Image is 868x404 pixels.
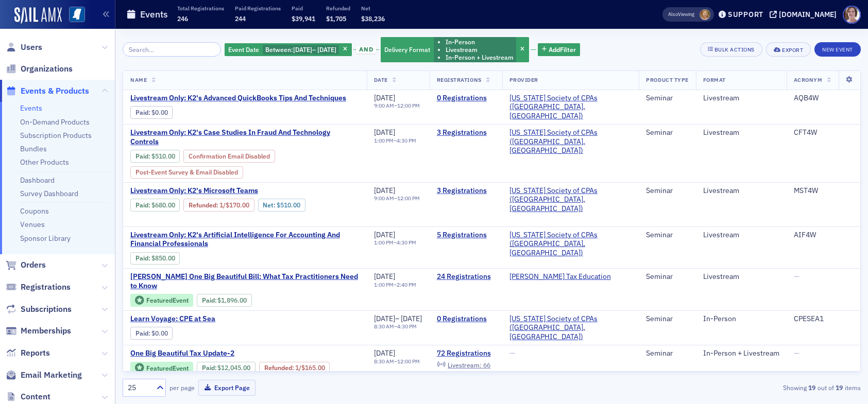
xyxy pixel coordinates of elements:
[509,231,632,258] span: Mississippi Society of CPAs (Ridgeland, MS)
[353,46,379,54] button: and
[130,272,360,290] span: Don Farmer's One Big Beautiful Bill: What Tax Practitioners Need to Know
[198,380,256,396] button: Export Page
[183,199,254,211] div: Refunded: 3 - $68000
[509,128,632,155] span: Mississippi Society of CPAs (Ridgeland, MS)
[374,358,420,365] div: –
[834,383,845,392] strong: 19
[794,231,853,240] div: AIF4W
[437,361,490,369] a: Livestream: 66
[197,294,252,306] div: Paid: 29 - $189600
[6,304,72,315] a: Subscriptions
[21,325,71,337] span: Memberships
[446,46,514,54] li: Livestream
[361,14,385,23] span: $38,236
[21,282,71,293] span: Registrations
[509,94,632,121] span: Mississippi Society of CPAs (Ridgeland, MS)
[622,383,861,392] div: Showing out of items
[703,186,779,196] div: Livestream
[326,5,350,12] p: Refunded
[437,76,482,83] span: Registrations
[130,166,243,179] div: Post-Event Survey
[437,272,495,282] a: 24 Registrations
[21,259,46,271] span: Orders
[703,314,779,324] div: In-Person
[6,391,50,402] a: Content
[794,76,823,83] span: Acronym
[202,296,215,304] a: Paid
[130,76,147,83] span: Name
[509,348,515,358] span: —
[397,323,417,330] time: 4:30 PM
[130,327,173,339] div: Paid: 0 - $0
[794,94,853,103] div: AQB4W
[509,314,632,342] a: [US_STATE] Society of CPAs ([GEOGRAPHIC_DATA], [GEOGRAPHIC_DATA])
[326,14,346,23] span: $1,705
[703,94,779,103] div: Livestream
[292,14,315,23] span: $39,941
[728,10,763,19] div: Support
[130,272,360,290] a: [PERSON_NAME] One Big Beautiful Bill: What Tax Practitioners Need to Know
[135,329,151,337] span: :
[509,186,632,214] a: [US_STATE] Society of CPAs ([GEOGRAPHIC_DATA], [GEOGRAPHIC_DATA])
[374,314,395,323] span: [DATE]
[700,42,762,57] button: Bulk Actions
[21,85,89,97] span: Events & Products
[130,252,180,265] div: Paid: 5 - $85000
[437,231,495,240] a: 5 Registrations
[259,362,330,374] div: Refunded: 77 - $1204500
[668,11,694,18] span: Viewing
[20,220,45,229] a: Venues
[189,201,219,209] span: :
[21,42,42,53] span: Users
[374,230,395,239] span: [DATE]
[130,349,360,358] a: One Big Beautiful Tax Update-2
[6,325,71,337] a: Memberships
[766,42,811,57] button: Export
[135,109,148,116] a: Paid
[151,254,175,262] span: $850.00
[374,272,395,281] span: [DATE]
[401,314,422,323] span: [DATE]
[794,348,799,358] span: —
[794,272,799,281] span: —
[374,281,394,288] time: 1:00 PM
[130,294,193,307] div: Featured Event
[123,42,221,57] input: Search…
[794,314,853,324] div: CPESEA1
[265,45,293,54] span: Between :
[130,199,180,211] div: Paid: 3 - $68000
[374,348,395,358] span: [DATE]
[374,102,420,109] div: –
[807,383,818,392] strong: 19
[374,76,388,83] span: Date
[374,239,416,246] div: –
[6,85,89,97] a: Events & Products
[69,7,85,23] img: SailAMX
[20,103,42,113] a: Events
[509,128,632,155] a: [US_STATE] Society of CPAs ([GEOGRAPHIC_DATA], [GEOGRAPHIC_DATA])
[151,109,168,116] span: $0.00
[130,314,303,324] span: Learn Voyage: CPE at Sea
[509,76,538,83] span: Provider
[549,45,576,54] span: Add Filter
[703,128,779,137] div: Livestream
[293,45,312,54] span: [DATE]
[128,382,150,393] div: 25
[646,186,688,196] div: Seminar
[197,362,256,374] div: Paid: 77 - $1204500
[374,195,394,202] time: 9:00 AM
[646,314,688,324] div: Seminar
[135,329,148,337] a: Paid
[843,6,861,24] span: Profile
[770,11,840,18] button: [DOMAIN_NAME]
[782,47,803,53] div: Export
[446,38,514,46] li: In-Person
[374,358,394,365] time: 8:30 AM
[135,254,148,262] a: Paid
[14,7,62,24] img: SailAMX
[130,128,360,146] a: Livestream Only: K2's Case Studies In Fraud And Technology Controls
[437,128,495,137] a: 3 Registrations
[146,297,189,303] div: Featured Event
[21,391,50,402] span: Content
